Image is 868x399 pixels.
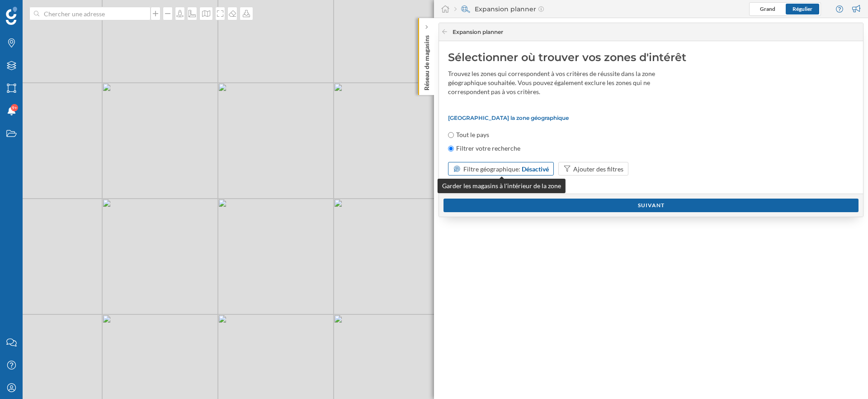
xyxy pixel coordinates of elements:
[448,114,854,121] p: [GEOGRAPHIC_DATA] la zone géographique
[12,103,17,112] span: 9+
[522,164,549,174] div: Désactivé
[793,5,812,12] span: Régulier
[456,144,520,153] label: Filtrer votre recherche
[422,32,431,90] p: Réseau de magasins
[6,7,17,25] img: Logo Geoblink
[453,28,503,36] span: Expansion planner
[461,5,470,14] img: search-areas.svg
[573,164,623,174] div: Ajouter des filtres
[448,69,683,96] div: Trouvez les zones qui correspondent à vos critères de réussite dans la zone géographique souhaité...
[438,179,566,193] div: Garder les magasins à l'intérieur de la zone
[18,6,62,14] span: Assistance
[456,130,489,139] label: Tout le pays
[454,5,544,14] div: Expansion planner
[760,5,775,12] span: Grand
[448,50,854,65] div: Sélectionner où trouver vos zones d'intérêt
[463,165,520,173] span: Filtre géographique:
